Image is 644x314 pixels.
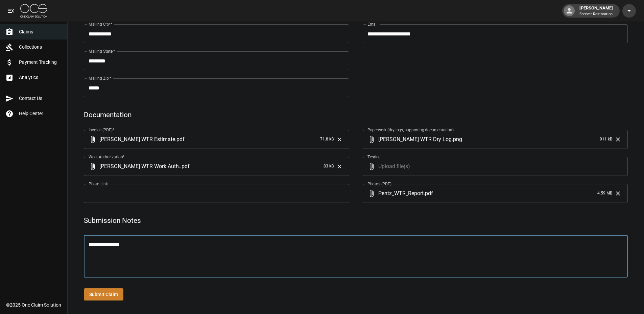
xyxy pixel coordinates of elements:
span: Upload file(s) [378,157,610,176]
button: Clear [613,188,623,199]
label: Mailing City [89,21,113,27]
span: Analytics [19,74,62,81]
label: Photo Link [89,181,108,187]
span: . pdf [180,162,190,170]
span: [PERSON_NAME] WTR Estimate [99,135,175,143]
label: Email [367,21,378,27]
div: [PERSON_NAME] [577,5,616,17]
span: Collections [19,44,62,51]
label: Invoice (PDF)* [89,127,115,133]
button: Clear [613,134,623,145]
span: . pdf [424,189,433,197]
span: Payment Tracking [19,59,62,66]
label: Testing [367,154,381,160]
span: Contact Us [19,95,62,102]
button: Clear [334,134,344,145]
span: 83 kB [324,163,334,170]
button: Submit Claim [84,288,123,301]
button: open drawer [4,4,18,18]
span: 4.59 MB [597,190,612,197]
span: [PERSON_NAME] WTR Work Auth. [99,162,180,170]
span: Help Center [19,110,62,117]
span: Claims [19,28,62,35]
span: Pentz_WTR_Report [378,189,424,197]
button: Clear [334,161,344,172]
span: [PERSON_NAME] WTR Dry Log [378,135,452,143]
img: ocs-logo-white-transparent.png [20,4,47,18]
label: Photos (PDF) [367,181,391,187]
div: © 2025 One Claim Solution [6,302,61,308]
span: 71.8 kB [320,136,334,143]
label: Work Authorization* [89,154,125,160]
span: . png [452,135,462,143]
label: Paperwork (dry logs, supporting documentation) [367,127,454,133]
span: 911 kB [600,136,612,143]
p: Forever Restoration [579,11,613,17]
span: . pdf [175,135,185,143]
label: Mailing State [89,48,115,54]
label: Mailing Zip [89,75,112,81]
